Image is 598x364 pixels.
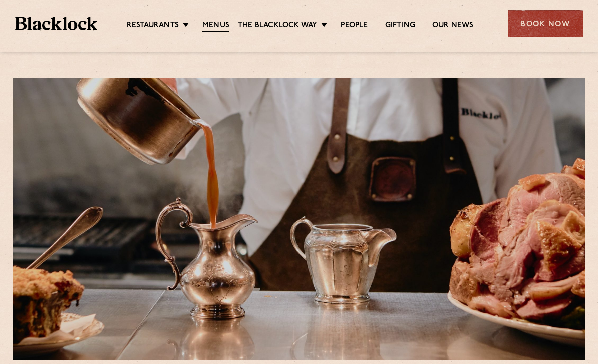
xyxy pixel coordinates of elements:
[341,21,368,31] a: People
[508,10,583,37] div: Book Now
[432,21,474,31] a: Our News
[238,21,317,31] a: The Blacklock Way
[385,21,415,31] a: Gifting
[15,17,97,31] img: BL_Textured_Logo-footer-cropped.svg
[202,21,229,32] a: Menus
[127,21,179,31] a: Restaurants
